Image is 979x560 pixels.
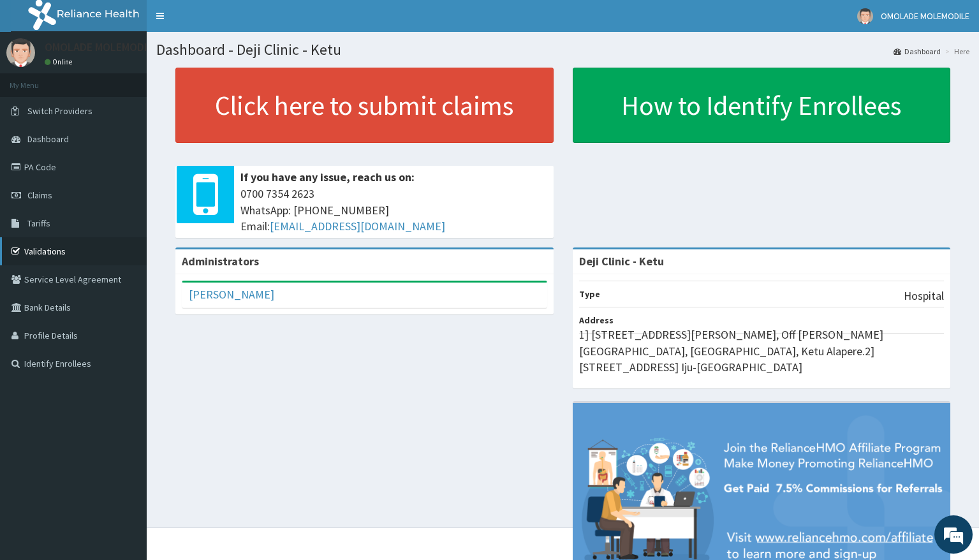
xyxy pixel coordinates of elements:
[156,41,969,58] h1: Dashboard - Deji Clinic - Ketu
[27,133,69,145] span: Dashboard
[45,57,75,66] a: Online
[270,219,445,233] a: [EMAIL_ADDRESS][DOMAIN_NAME]
[182,254,259,269] b: Administrators
[27,105,92,117] span: Switch Providers
[175,68,554,143] a: Click here to submit claims
[74,161,176,290] span: We're online!
[881,10,969,22] span: OMOLADE MOLEMODILE
[579,288,600,300] b: Type
[6,348,243,393] textarea: Type your message and hit 'Enter'
[27,189,52,201] span: Claims
[904,288,944,304] p: Hospital
[24,64,52,96] img: d_794563401_company_1708531726252_794563401
[209,6,240,37] div: Minimize live chat window
[66,71,214,88] div: Chat with us now
[27,217,50,229] span: Tariffs
[579,254,664,269] strong: Deji Clinic - Ketu
[240,186,547,235] span: 0700 7354 2623 WhatsApp: [PHONE_NUMBER] Email:
[189,287,274,302] a: [PERSON_NAME]
[573,68,951,143] a: How to Identify Enrollees
[579,327,945,376] p: 1] [STREET_ADDRESS][PERSON_NAME], Off [PERSON_NAME][GEOGRAPHIC_DATA], [GEOGRAPHIC_DATA], Ketu Ala...
[942,46,969,57] li: Here
[6,38,35,67] img: User Image
[579,314,614,326] b: Address
[857,8,873,24] img: User Image
[894,46,941,57] a: Dashboard
[45,41,159,53] p: OMOLADE MOLEMODILE
[240,170,415,184] b: If you have any issue, reach us on:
